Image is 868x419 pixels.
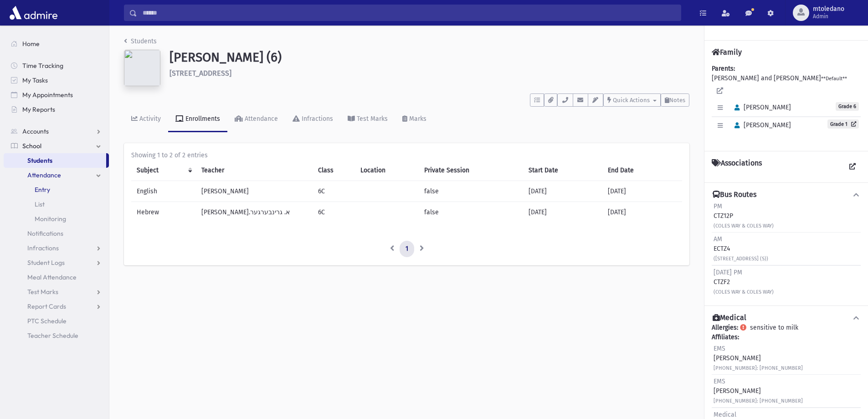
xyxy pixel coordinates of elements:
[4,36,109,51] a: Home
[196,181,313,202] td: [PERSON_NAME]
[603,93,661,107] button: Quick Actions
[131,181,196,202] td: English
[712,65,735,72] b: Parents:
[4,197,109,212] a: List
[35,186,50,194] span: Entry
[4,139,109,153] a: School
[27,244,59,252] span: Infractions
[131,150,682,160] div: Showing 1 to 2 of 2 entries
[22,62,63,70] span: Time Tracking
[4,102,109,117] a: My Reports
[137,5,681,21] input: Search
[712,64,861,144] div: [PERSON_NAME] and [PERSON_NAME]
[523,160,602,181] th: Start Date
[4,328,109,343] a: Teacher Schedule
[27,288,58,296] span: Test Marks
[661,93,689,107] button: Notes
[168,107,227,132] a: Enrollments
[714,269,742,276] span: [DATE] PM
[124,107,168,132] a: Activity
[714,235,722,243] span: AM
[285,107,340,132] a: Infractions
[712,324,738,331] b: Allergies:
[22,105,55,114] span: My Reports
[714,344,803,372] div: [PERSON_NAME]
[730,103,791,111] span: [PERSON_NAME]
[602,202,682,223] td: [DATE]
[714,345,725,352] span: EMS
[714,202,774,230] div: CTZ12P
[714,378,725,385] span: EMS
[730,121,791,129] span: [PERSON_NAME]
[124,37,157,45] a: Students
[602,160,682,181] th: End Date
[169,69,689,78] h6: [STREET_ADDRESS]
[714,289,774,295] small: (COLES WAY & COLES WAY)
[523,202,602,223] td: [DATE]
[22,40,40,48] span: Home
[196,202,313,223] td: [PERSON_NAME].א. גרינבערגער
[124,36,157,50] nav: breadcrumb
[602,181,682,202] td: [DATE]
[131,202,196,223] td: Hebrew
[27,259,65,267] span: Student Logs
[4,285,109,299] a: Test Marks
[400,241,414,257] a: 1
[419,202,523,223] td: false
[4,212,109,226] a: Monitoring
[844,159,861,175] a: View all Associations
[613,97,650,103] span: Quick Actions
[714,377,803,405] div: [PERSON_NAME]
[827,119,859,129] a: Grade 1
[227,107,285,132] a: Attendance
[355,160,419,181] th: Location
[4,314,109,328] a: PTC Schedule
[300,115,333,123] div: Infractions
[27,331,78,340] span: Teacher Schedule
[22,91,73,99] span: My Appointments
[407,115,426,123] div: Marks
[836,102,859,111] span: Grade 6
[714,202,722,210] span: PM
[124,50,160,86] img: d2fc823b-349f-47f9-91e8-3841e6ab4de3
[4,153,106,168] a: Students
[313,181,355,202] td: 6C
[712,159,762,175] h4: Associations
[22,76,48,84] span: My Tasks
[340,107,395,132] a: Test Marks
[395,107,434,132] a: Marks
[714,223,774,229] small: (COLES WAY & COLES WAY)
[813,5,844,13] span: mtoledano
[22,127,49,135] span: Accounts
[712,333,739,341] b: Affiliates:
[714,411,736,419] span: Medical
[27,171,61,179] span: Attendance
[714,398,803,404] small: [PHONE_NUMBER]: [PHONE_NUMBER]
[27,229,63,238] span: Notifications
[4,299,109,314] a: Report Cards
[138,115,161,123] div: Activity
[7,4,60,22] img: AdmirePro
[419,160,523,181] th: Private Session
[27,302,66,310] span: Report Cards
[4,124,109,139] a: Accounts
[713,313,746,323] h4: Medical
[419,181,523,202] td: false
[169,50,689,65] h1: [PERSON_NAME] (6)
[813,13,844,20] span: Admin
[4,58,109,73] a: Time Tracking
[4,168,109,182] a: Attendance
[712,313,861,323] button: Medical
[355,115,388,123] div: Test Marks
[4,270,109,285] a: Meal Attendance
[35,215,66,223] span: Monitoring
[712,48,742,57] h4: Family
[27,273,77,281] span: Meal Attendance
[4,88,109,102] a: My Appointments
[184,115,220,123] div: Enrollments
[22,142,41,150] span: School
[669,97,685,103] span: Notes
[4,182,109,197] a: Entry
[523,181,602,202] td: [DATE]
[714,234,768,263] div: ECTZ4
